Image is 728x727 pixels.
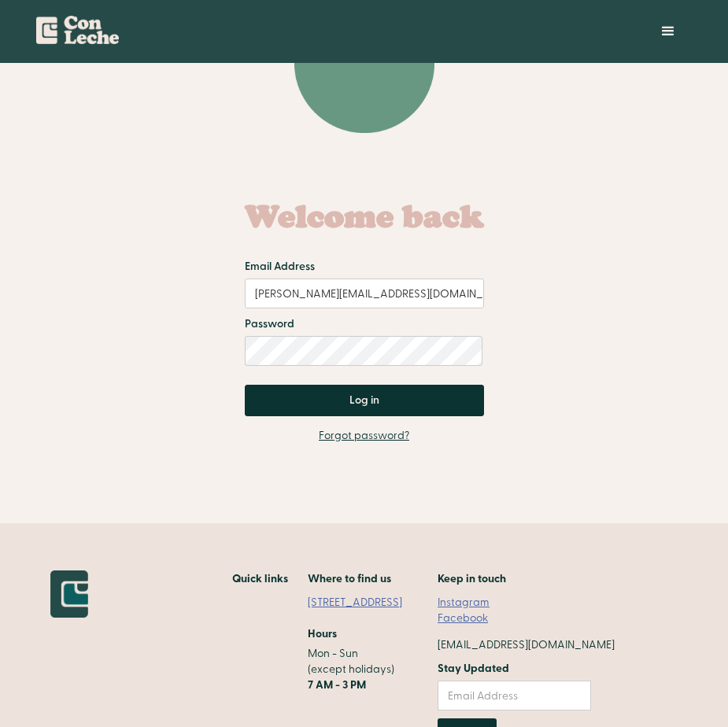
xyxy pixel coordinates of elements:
a: Instagram [438,595,490,611]
a: Facebook [438,611,488,626]
h2: Quick links [232,570,288,587]
a: home [36,8,119,50]
label: Stay Updated [438,661,591,677]
strong: 7 AM - 3 PM [308,677,366,692]
a: Forgot password? [319,428,409,444]
form: Email Form [245,183,484,416]
label: Password [245,316,294,332]
h5: Keep in touch [438,570,506,587]
a: [STREET_ADDRESS] [308,595,418,611]
h5: Hours [308,626,337,642]
input: Email [245,279,484,308]
div: menu [645,8,692,55]
h5: Where to find us [308,570,391,587]
label: Email Address [245,259,315,275]
h1: Welcome back [245,199,484,234]
input: Log in [245,385,484,416]
input: Email Address [438,681,591,710]
p: Mon - Sun (except holidays) [308,646,418,693]
div: [EMAIL_ADDRESS][DOMAIN_NAME] [438,637,615,653]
